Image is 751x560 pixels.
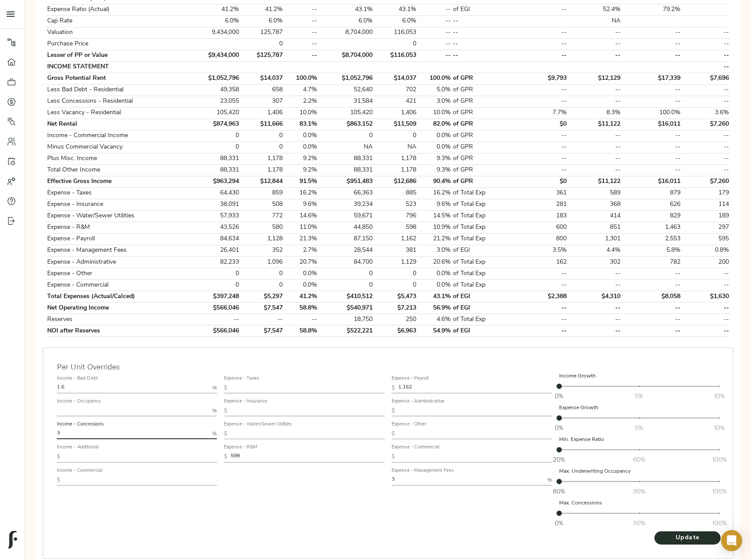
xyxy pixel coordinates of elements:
[621,50,681,61] td: --
[374,50,418,61] td: $116,053
[568,38,621,50] td: --
[452,222,510,233] td: of Total Exp
[452,96,510,107] td: of GPR
[633,487,645,496] span: 90%
[46,73,191,84] td: Gross Potential Rent
[46,257,191,268] td: Expense - Administrative
[57,399,101,404] label: Income - Occupancy
[555,423,563,432] span: 0%
[568,142,621,153] td: --
[318,210,374,222] td: 59,671
[240,107,284,119] td: 1,406
[284,130,318,142] td: 0.0%
[452,245,510,256] td: of EGI
[568,50,621,61] td: --
[568,210,621,222] td: 414
[240,130,284,142] td: 0
[568,107,621,119] td: 8.3%
[681,164,730,176] td: --
[418,257,452,268] td: 20.6%
[284,142,318,153] td: 0.0%
[318,107,374,119] td: 105,420
[568,96,621,107] td: --
[621,176,681,187] td: $16,011
[240,222,284,233] td: 580
[418,153,452,164] td: 9.3%
[46,4,191,15] td: Expense Ratio (Actual)
[191,130,240,142] td: 0
[191,153,240,164] td: 88,331
[374,210,418,222] td: 796
[374,164,418,176] td: 1,178
[191,142,240,153] td: 0
[240,4,284,15] td: 41.2%
[240,164,284,176] td: 1,178
[191,233,240,245] td: 84,634
[240,38,284,50] td: 0
[284,96,318,107] td: 2.2%
[621,96,681,107] td: --
[510,107,568,119] td: 7.7%
[46,50,191,61] td: Lesser of PP or Value
[510,257,568,268] td: 162
[374,38,418,50] td: 0
[284,38,318,50] td: --
[418,27,452,38] td: --
[284,268,318,280] td: 0.0%
[510,176,568,187] td: $0
[681,187,730,199] td: 179
[191,96,240,107] td: 23,055
[418,222,452,233] td: 10.9%
[635,392,643,400] span: 5%
[46,164,191,176] td: Total Other Income
[418,96,452,107] td: 3.0%
[224,445,257,450] label: Expense - R&M
[374,222,418,233] td: 598
[374,142,418,153] td: NA
[418,119,452,130] td: 82.0%
[621,245,681,256] td: 5.8%
[418,245,452,256] td: 3.0%
[240,50,284,61] td: $125,787
[318,84,374,96] td: 52,640
[318,245,374,256] td: 28,544
[621,73,681,84] td: $17,339
[621,142,681,153] td: --
[510,222,568,233] td: 600
[452,130,510,142] td: of GPR
[681,176,730,187] td: $7,260
[224,376,259,381] label: Expense - Taxes
[510,84,568,96] td: --
[452,38,510,50] td: --
[46,119,191,130] td: Net Rental
[191,257,240,268] td: 82,233
[318,4,374,15] td: 43.1%
[621,130,681,142] td: --
[240,210,284,222] td: 772
[621,199,681,210] td: 626
[46,130,191,142] td: Income - Commercial Income
[568,4,621,15] td: 52.4%
[681,73,730,84] td: $7,696
[418,164,452,176] td: 9.3%
[240,96,284,107] td: 307
[568,199,621,210] td: 368
[452,142,510,153] td: of GPR
[392,399,445,404] label: Expense - Administrative
[46,245,191,256] td: Expense - Management Fees
[392,422,426,427] label: Expense - Other
[712,455,727,464] span: 100%
[633,519,645,527] span: 50%
[621,4,681,15] td: 79.2%
[568,257,621,268] td: 302
[681,27,730,38] td: --
[681,245,730,256] td: 0.8%
[240,84,284,96] td: 658
[318,96,374,107] td: 31,584
[510,119,568,130] td: $0
[57,422,104,427] label: Income - Concessions
[568,222,621,233] td: 851
[452,176,510,187] td: of GPR
[621,27,681,38] td: --
[191,187,240,199] td: 64,430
